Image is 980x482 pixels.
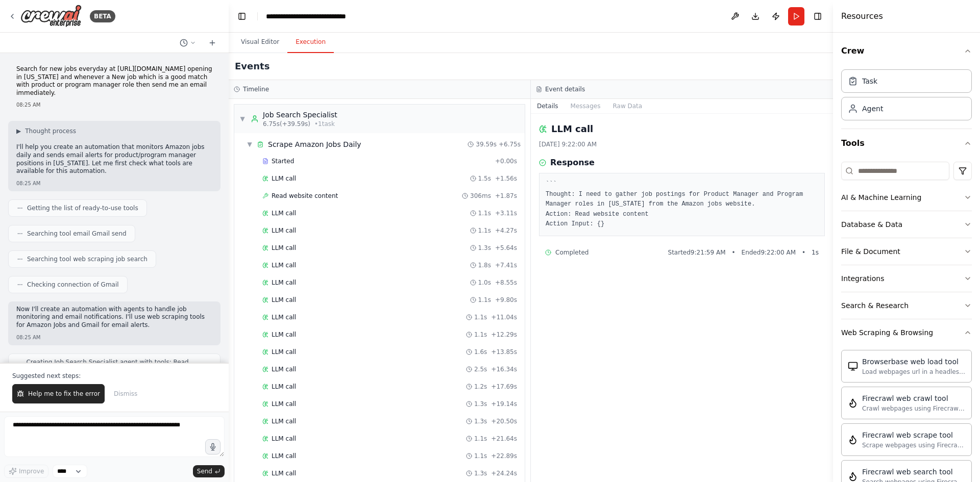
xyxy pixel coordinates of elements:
button: Details [531,99,565,113]
span: Read website content [272,192,338,200]
span: Getting the list of ready-to-use tools [27,204,138,212]
button: Search & Research [841,292,972,319]
span: LLM call [272,331,296,339]
span: 1.1s [478,296,491,304]
p: I'll help you create an automation that monitors Amazon jobs daily and sends email alerts for pro... [16,143,212,175]
button: Send [193,465,225,477]
button: Switch to previous chat [176,37,200,49]
button: Hide left sidebar [235,9,249,23]
button: Web Scraping & Browsing [841,319,972,346]
div: BETA [90,10,115,22]
h3: Response [550,157,595,169]
span: LLM call [272,226,296,235]
span: + 12.29s [491,331,517,339]
span: LLM call [272,313,296,321]
span: Checking connection of Gmail [27,281,119,289]
button: Help me to fix the error [12,384,105,403]
button: Visual Editor [233,32,287,53]
div: File & Document [841,246,900,257]
button: AI & Machine Learning [841,184,972,211]
span: LLM call [272,383,296,391]
span: Completed [555,248,589,257]
div: Crawl webpages using Firecrawl and return the contents [862,404,965,413]
div: 08:25 AM [16,180,212,187]
span: 1.1s [474,435,487,443]
button: Execution [287,32,334,53]
div: Search & Research [841,300,909,311]
span: + 16.34s [491,365,517,373]
span: • [802,248,805,257]
span: 1.5s [478,174,491,183]
img: FirecrawlScrapeWebsiteTool [848,435,858,445]
span: Searching tool web scraping job search [27,255,148,263]
span: 1.1s [474,331,487,339]
span: LLM call [272,469,296,477]
span: 1.8s [478,261,491,269]
span: 306ms [470,192,491,200]
button: ▶Thought process [16,127,76,135]
span: + 3.11s [495,209,517,217]
button: Start a new chat [204,37,220,49]
div: Job Search Specialist [263,110,337,120]
button: Dismiss [109,384,142,403]
button: Click to speak your automation idea [205,439,220,454]
img: BrowserbaseLoadTool [848,361,858,371]
span: + 5.64s [495,244,517,252]
button: File & Document [841,238,972,265]
span: + 1.56s [495,174,517,183]
button: Integrations [841,265,972,292]
span: + 7.41s [495,261,517,269]
span: + 20.50s [491,417,517,425]
h2: LLM call [551,122,593,136]
span: + 11.04s [491,313,517,321]
span: 1.1s [478,209,491,217]
span: + 1.87s [495,192,517,200]
span: • [731,248,735,257]
button: Tools [841,129,972,158]
span: + 13.85s [491,348,517,356]
span: ▼ [239,115,246,123]
button: Messages [565,99,607,113]
p: Suggested next steps: [12,372,216,380]
span: 1.3s [474,400,487,408]
span: LLM call [272,278,296,287]
nav: breadcrumb [266,11,346,21]
h3: Event details [545,85,585,93]
div: Database & Data [841,219,902,230]
span: LLM call [272,348,296,356]
span: 1.3s [478,244,491,252]
span: ▶ [16,127,21,135]
span: LLM call [272,244,296,252]
div: Web Scraping & Browsing [841,327,933,338]
span: 1.6s [474,348,487,356]
h4: Resources [841,10,883,22]
div: 08:25 AM [16,334,212,341]
span: 39.59s [476,140,497,148]
span: LLM call [272,365,296,373]
span: + 22.89s [491,452,517,460]
button: Database & Data [841,211,972,238]
span: LLM call [272,261,296,269]
span: LLM call [272,417,296,425]
span: Ended 9:22:00 AM [742,248,796,257]
span: LLM call [272,400,296,408]
div: Firecrawl web crawl tool [862,393,965,403]
span: 6.75s (+39.59s) [263,120,310,128]
img: FirecrawlCrawlWebsiteTool [848,398,858,408]
div: Task [862,76,877,86]
span: 1.1s [478,226,491,235]
span: Improve [19,467,44,475]
div: Firecrawl web search tool [862,467,965,477]
span: ▼ [247,140,253,148]
p: Search for new jobs everyday at [URL][DOMAIN_NAME] opening in [US_STATE] and whenever a New job w... [16,65,212,97]
div: Firecrawl web scrape tool [862,430,965,440]
button: Raw Data [606,99,648,113]
span: 2.5s [474,365,487,373]
div: Scrape Amazon Jobs Daily [268,139,361,149]
p: Now I'll create an automation with agents to handle job monitoring and email notifications. I'll ... [16,306,212,329]
span: Dismiss [114,390,137,398]
div: [DATE] 9:22:00 AM [539,140,825,148]
span: + 19.14s [491,400,517,408]
span: + 8.55s [495,278,517,287]
span: 1.1s [474,452,487,460]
